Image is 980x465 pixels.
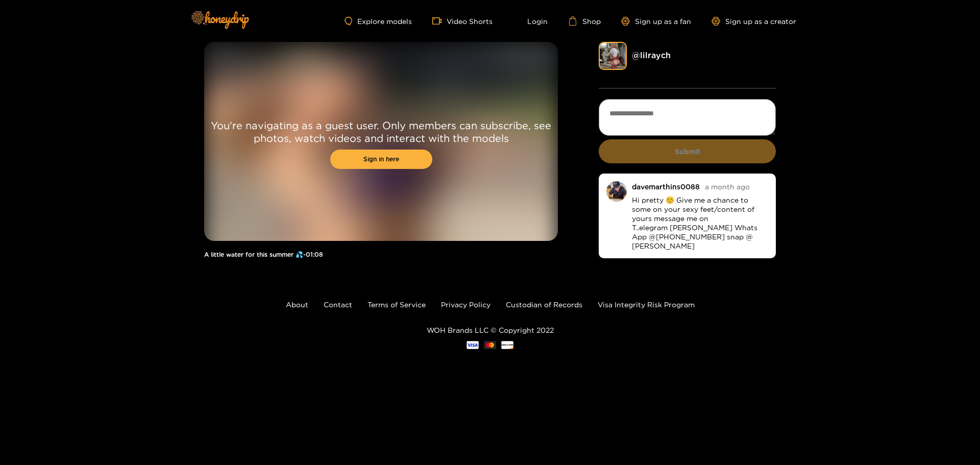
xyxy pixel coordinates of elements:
span: video-camera [432,16,447,26]
h1: A little water for this summer 💦 - 01:08 [204,251,558,258]
a: Visa Integrity Risk Program [598,301,695,308]
a: Login [513,16,548,26]
a: Video Shorts [432,16,493,26]
a: Sign in here [330,150,432,169]
a: Custodian of Records [506,301,582,308]
a: About [286,301,308,308]
a: Terms of Service [367,301,426,308]
p: You're navigating as a guest user. Only members can subscribe, see photos, watch videos and inter... [204,119,558,144]
img: lilraych [599,42,627,70]
img: o3nvo-fb_img_1731113975378.jpg [606,181,627,202]
a: Explore models [345,17,412,26]
span: a month ago [705,183,750,190]
a: Sign up as a creator [712,17,796,26]
a: @ lilraych [632,51,671,60]
a: Contact [324,301,352,308]
a: Sign up as a fan [621,17,691,26]
a: Privacy Policy [441,301,491,308]
p: Hi pretty ☺️ Give me a chance to some on your sexy feet/content of yours message me on T..elegram... [632,195,768,251]
a: Shop [568,16,601,26]
div: davemarthins0088 [632,183,700,190]
button: Submit [599,139,776,163]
